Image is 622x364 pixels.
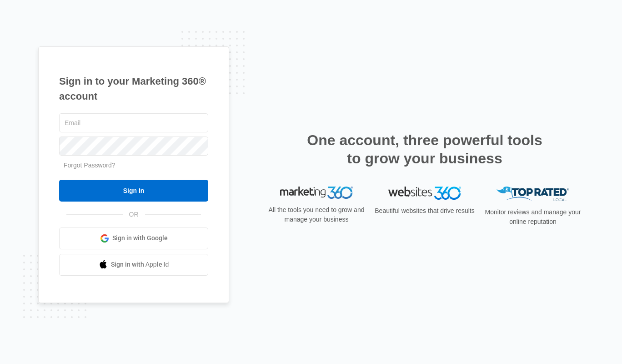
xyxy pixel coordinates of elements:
[59,113,208,132] input: Email
[59,180,208,202] input: Sign In
[59,254,208,276] a: Sign in with Apple Id
[482,207,584,227] p: Monitor reviews and manage your online reputation
[497,187,569,202] img: Top Rated Local
[112,233,168,243] span: Sign in with Google
[59,227,208,249] a: Sign in with Google
[59,74,208,104] h1: Sign in to your Marketing 360® account
[304,131,545,167] h2: One account, three powerful tools to grow your business
[374,206,476,216] p: Beautiful websites that drive results
[266,205,367,224] p: All the tools you need to grow and manage your business
[280,187,353,199] img: Marketing 360
[64,162,115,169] a: Forgot Password?
[111,260,169,269] span: Sign in with Apple Id
[123,210,145,219] span: OR
[388,187,461,200] img: Websites 360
